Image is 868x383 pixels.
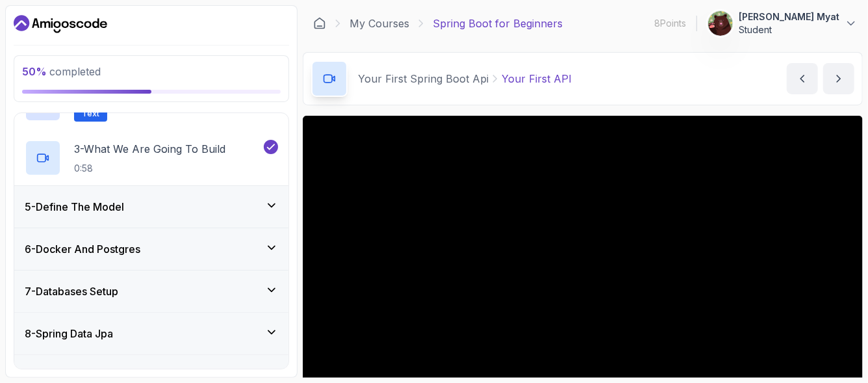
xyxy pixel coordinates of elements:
button: 3-What We Are Going To Build0:58 [25,140,278,176]
p: Student [739,23,839,36]
h3: 7 - Databases Setup [25,284,118,299]
a: Dashboard [313,17,326,30]
a: My Courses [350,16,409,31]
button: 6-Docker And Postgres [14,228,288,270]
span: 50 % [22,65,47,78]
img: user profile image [708,11,733,36]
p: Your First API [502,71,572,86]
p: 3 - What We Are Going To Build [74,141,225,157]
button: 8-Spring Data Jpa [14,313,288,354]
p: Your First Spring Boot Api [358,71,489,86]
p: 0:58 [74,162,225,175]
button: 5-Define The Model [14,186,288,228]
a: Dashboard [14,14,107,34]
h3: 5 - Define The Model [25,199,124,215]
p: [PERSON_NAME] Myat [739,10,839,23]
span: completed [22,65,101,78]
button: next content [823,63,854,94]
button: user profile image[PERSON_NAME] MyatStudent [708,10,858,36]
h3: 8 - Spring Data Jpa [25,326,113,341]
h3: 6 - Docker And Postgres [25,241,140,257]
p: Spring Boot for Beginners [433,16,563,31]
span: Text [82,109,99,119]
button: previous content [787,63,818,94]
p: 8 Points [654,17,686,30]
button: 7-Databases Setup [14,271,288,312]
